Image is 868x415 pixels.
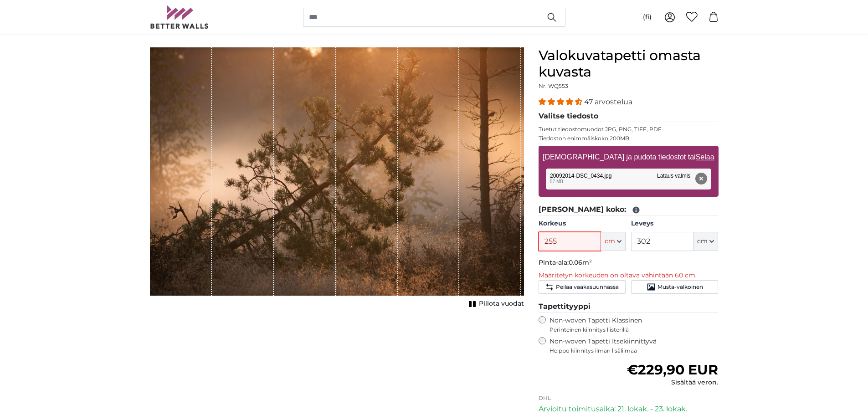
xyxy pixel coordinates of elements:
span: Musta-valkoinen [657,283,703,291]
img: Betterwalls [150,5,209,29]
legend: Tapettityyppi [539,301,719,313]
span: Nr. WQ553 [539,82,568,89]
button: cm [601,232,626,251]
button: Musta-valkoinen [631,280,718,294]
span: Perinteinen kiinnitys liisterillä [550,326,719,333]
span: Peilaa vaakasuunnassa [556,283,619,291]
div: 1 of 1 [150,47,524,310]
button: Piilota vuodat [466,297,524,310]
p: Pinta-ala: [539,258,719,267]
button: cm [693,232,718,251]
label: [DEMOGRAPHIC_DATA] ja pudota tiedostot tai [539,148,718,166]
span: cm [697,237,708,246]
span: 4.38 stars [539,97,584,106]
label: Non-woven Tapetti Klassinen [550,316,719,333]
span: €229,90 EUR [627,361,718,378]
legend: Valitse tiedosto [539,111,719,122]
button: (fi) [636,9,659,26]
p: DHL [539,395,719,402]
div: Sisältää veron. [627,378,718,387]
p: Määritetyn korkeuden on oltava vähintään 60 cm. [539,271,719,280]
span: 47 arvostelua [584,97,632,106]
h1: Valokuvatapetti omasta kuvasta [539,47,719,80]
label: Korkeus [539,219,626,228]
span: Helppo kiinnitys ilman lisäliimaa [550,347,719,354]
u: Selaa [695,153,714,161]
legend: [PERSON_NAME] koko: [539,204,719,215]
p: Tiedoston enimmäiskoko 200MB. [539,135,719,142]
label: Leveys [631,219,718,228]
button: Peilaa vaakasuunnassa [539,280,626,294]
span: cm [605,237,615,246]
span: Piilota vuodat [479,299,524,308]
span: 0.06m² [569,258,592,266]
label: Non-woven Tapetti Itsekiinnittyvä [550,337,719,354]
p: Arvioitu toimitusaika: 21. lokak. - 23. lokak. [539,404,719,415]
p: Tuetut tiedostomuodot JPG, PNG, TIFF, PDF. [539,126,719,133]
